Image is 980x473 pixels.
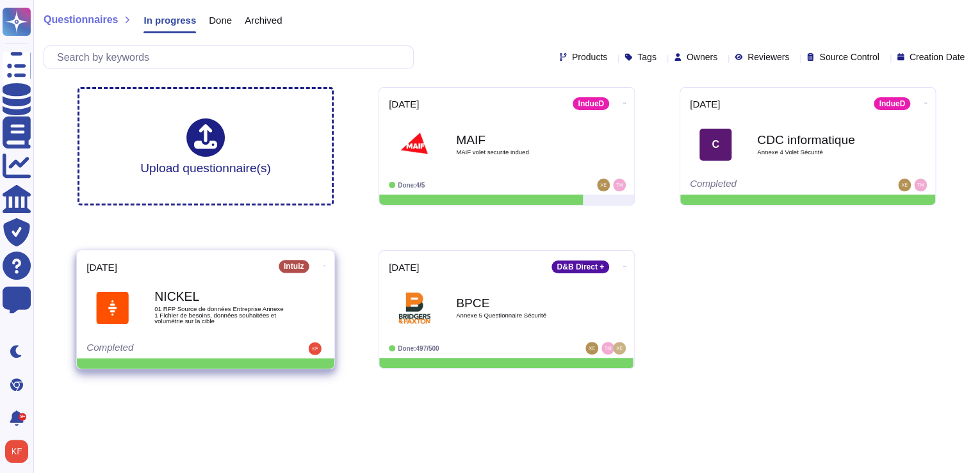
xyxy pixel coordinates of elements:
img: user [309,342,322,355]
img: user [914,179,927,191]
img: user [898,179,911,191]
img: user [585,342,598,355]
span: [DATE] [86,262,117,271]
b: CDC informatique [757,134,885,146]
img: user [601,342,614,355]
img: user [597,179,610,191]
span: 01 RFP Source de données Entreprise Annexe 1 Fichier de besoins, données souhaitées et volumétrie... [154,306,284,325]
span: Owners [687,52,717,61]
div: Completed [86,342,245,355]
button: user [3,437,37,465]
img: user [613,342,626,355]
span: MAIF volet securite indued [456,149,584,156]
span: Questionnaires [44,15,118,25]
div: 9+ [19,413,26,421]
span: Tags [637,52,657,61]
span: Creation Date [910,52,965,61]
span: [DATE] [690,99,720,109]
span: Done: 497/500 [398,345,439,352]
div: IndueD [573,97,609,110]
img: user [613,179,626,191]
span: Source Control [819,52,879,61]
b: MAIF [456,134,584,146]
img: Logo [398,129,430,161]
img: Logo [398,292,430,324]
span: Annexe 4 Volet Sécurité [757,149,885,156]
div: D&B Direct + [551,261,609,273]
b: NICKEL [154,291,284,303]
div: Intuiz [279,260,309,273]
b: BPCE [456,297,584,309]
div: Completed [690,179,847,191]
div: Upload questionnaire(s) [140,118,271,174]
span: Annexe 5 Questionnaire Sécurité [456,312,584,319]
div: IndueD [874,97,910,110]
span: Done [209,15,232,25]
img: user [5,440,28,463]
div: C [699,129,731,161]
span: [DATE] [389,99,419,109]
span: Done: 4/5 [398,182,425,189]
span: Products [572,52,607,61]
input: Search by keywords [51,46,413,68]
img: Logo [96,291,129,324]
span: [DATE] [389,262,419,272]
span: In progress [143,15,196,25]
span: Archived [245,15,282,25]
span: Reviewers [747,52,789,61]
